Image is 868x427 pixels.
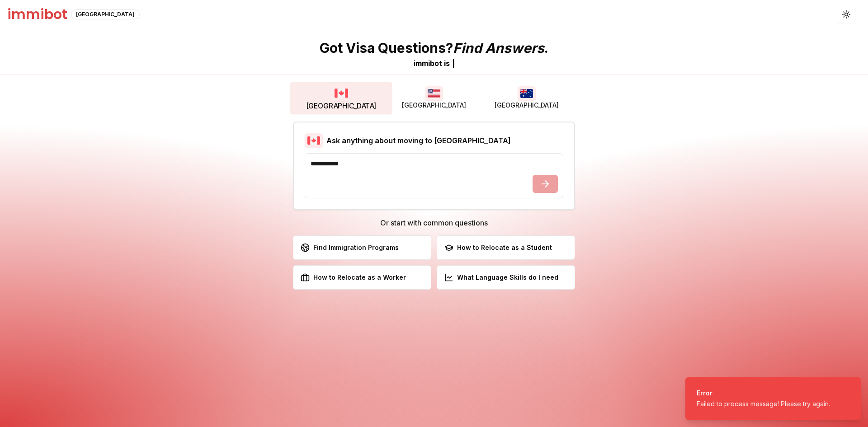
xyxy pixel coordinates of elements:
[305,133,323,148] img: Canada flag
[444,243,552,252] div: How to Relocate as a Student
[518,86,536,101] img: Australia flag
[697,389,830,398] div: Error
[444,273,558,282] div: What Language Skills do I need
[301,273,406,282] div: How to Relocate as a Worker
[293,217,575,228] h3: Or start with common questions
[453,40,544,56] span: Find Answers
[331,85,351,101] img: Canada flag
[425,86,443,101] img: USA flag
[437,235,575,260] button: How to Relocate as a Student
[326,135,511,146] h2: Ask anything about moving to [GEOGRAPHIC_DATA]
[414,58,450,69] div: immibot is
[71,9,140,19] div: [GEOGRAPHIC_DATA]
[697,399,830,408] div: Failed to process message! Please try again.
[293,265,431,290] button: How to Relocate as a Worker
[301,243,399,252] div: Find Immigration Programs
[306,101,377,111] span: [GEOGRAPHIC_DATA]
[293,235,431,260] button: Find Immigration Programs
[320,40,548,56] p: Got Visa Questions? .
[402,101,466,110] span: [GEOGRAPHIC_DATA]
[452,59,455,68] span: |
[7,6,67,23] h1: immibot
[495,101,559,110] span: [GEOGRAPHIC_DATA]
[437,265,575,290] button: What Language Skills do I need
